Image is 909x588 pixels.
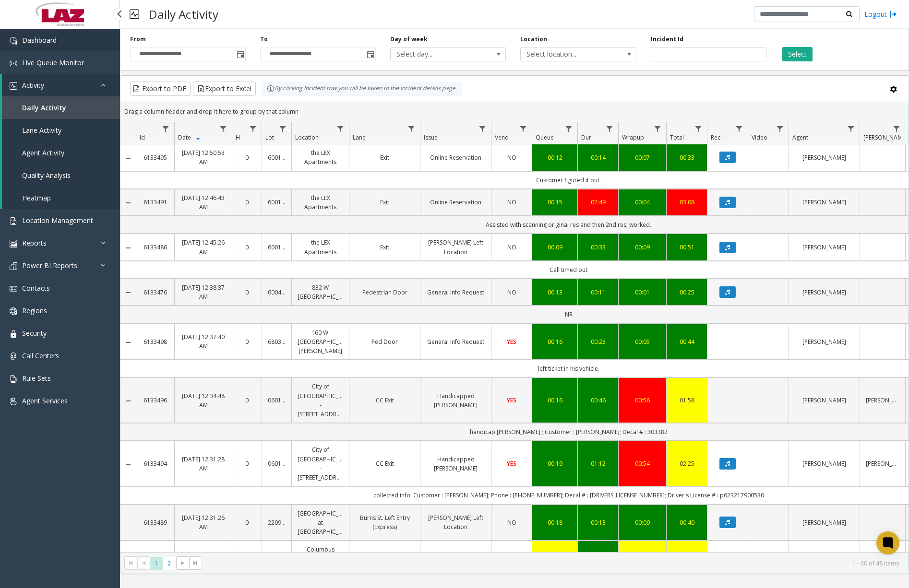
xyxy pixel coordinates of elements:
span: Total [670,133,684,141]
span: Sortable [194,134,202,141]
span: Date [178,133,191,141]
a: 160 W. [GEOGRAPHIC_DATA][PERSON_NAME] [298,328,343,356]
img: 'icon' [10,285,17,293]
a: 00:40 [672,518,701,527]
span: NO [507,243,516,251]
a: 00:56 [624,396,660,405]
a: Heatmap [2,187,120,209]
span: Wrapup [622,133,644,141]
span: Activity [22,81,44,90]
a: 01:58 [672,396,701,405]
a: 6133486 [142,243,168,252]
a: Online Reservation [426,198,485,207]
span: Page 2 [163,557,176,570]
a: 00:14 [584,153,612,162]
div: 00:09 [624,243,660,252]
a: Location Filter Menu [334,122,347,135]
span: Dashboard [22,35,57,45]
a: [PERSON_NAME] [795,198,854,207]
a: 00:16 [538,337,572,346]
span: Toggle popup [365,47,375,61]
span: Location Management [22,216,93,225]
a: [PERSON_NAME] [795,396,854,405]
a: 00:23 [584,337,612,346]
a: [PERSON_NAME] Left Location [426,238,485,256]
span: NO [507,288,516,296]
a: Collapse Details [120,397,136,405]
a: 00:09 [624,518,660,527]
a: NO [497,243,526,252]
a: [DATE] 12:38:37 AM [180,283,226,301]
span: Go to the next page [179,559,187,567]
a: Agent Filter Menu [845,122,858,135]
div: 02:25 [672,459,701,468]
a: Collapse Details [120,289,136,296]
img: 'icon' [10,240,17,247]
div: 00:13 [584,518,612,527]
a: 600168 [268,243,286,252]
img: 'icon' [10,82,17,90]
a: Pedestrian Door [355,288,414,297]
img: 'icon' [10,330,17,338]
span: Dur [581,133,591,141]
a: 00:16 [538,396,572,405]
a: 00:01 [624,288,660,297]
div: 00:46 [584,396,612,405]
a: 00:15 [538,198,572,207]
span: Power BI Reports [22,261,77,270]
a: Activity [2,74,120,96]
a: 01:12 [584,459,612,468]
span: Lane [353,133,366,141]
span: Agent [792,133,808,141]
div: 03:08 [672,198,701,207]
a: the LEX Apartments [298,148,343,166]
a: Columbus Commons Main Garage [298,545,343,573]
a: 680344 [268,337,286,346]
a: the LEX Apartments [298,238,343,256]
a: Lane Activity [2,119,120,141]
a: 00:54 [624,459,660,468]
a: NO [497,153,526,162]
a: H Filter Menu [247,122,260,135]
a: Quality Analysis [2,164,120,187]
div: 00:51 [672,243,701,252]
span: Security [22,329,47,338]
span: Video [752,133,767,141]
div: 00:11 [584,288,612,297]
div: 00:13 [538,288,572,297]
a: Daily Activity [2,96,120,119]
a: [PERSON_NAME] [866,459,899,468]
a: YES [497,396,526,405]
a: [PERSON_NAME] [866,396,899,405]
a: 0 [238,153,256,162]
a: 600168 [268,198,286,207]
span: Contacts [22,283,50,293]
img: 'icon' [10,59,17,67]
span: Agent Activity [22,148,64,157]
span: NO [507,198,516,206]
a: 00:19 [538,459,572,468]
a: 6133495 [142,153,168,162]
div: 02:49 [584,198,612,207]
span: YES [507,338,516,346]
a: 0 [238,459,256,468]
a: [PERSON_NAME] [795,518,854,527]
div: 00:33 [672,153,701,162]
a: 060129 [268,459,286,468]
span: Call Centers [22,351,59,360]
div: 00:33 [584,243,612,252]
span: Rule Sets [22,374,51,383]
a: Date Filter Menu [217,122,230,135]
span: Location [295,133,319,141]
div: 00:18 [538,518,572,527]
a: General Info Request [426,337,485,346]
span: Heatmap [22,193,51,202]
div: 00:04 [624,198,660,207]
a: City of [GEOGRAPHIC_DATA] - [STREET_ADDRESS] [298,445,343,482]
span: Rec. [711,133,722,141]
img: 'icon' [10,307,17,315]
a: 600440 [268,288,286,297]
a: City of [GEOGRAPHIC_DATA] - [STREET_ADDRESS] [298,382,343,419]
